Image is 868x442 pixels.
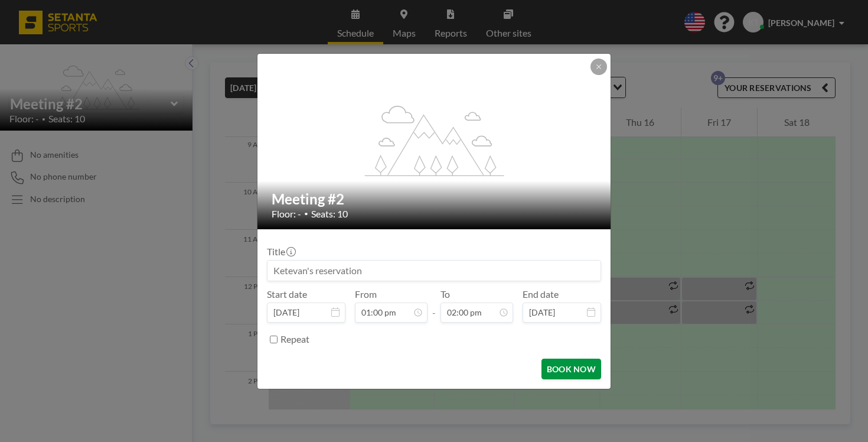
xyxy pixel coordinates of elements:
label: Start date [267,288,307,300]
span: • [304,209,308,218]
span: Seats: 10 [311,208,348,220]
button: BOOK NOW [541,359,601,379]
label: To [440,288,450,300]
input: Ketevan's reservation [267,261,601,281]
label: Title [267,246,295,258]
label: Repeat [280,333,309,345]
label: End date [523,288,559,300]
g: flex-grow: 1.2; [365,105,504,175]
label: From [355,288,377,300]
span: - [432,292,436,318]
span: Floor: - [272,208,301,220]
h2: Meeting #2 [272,190,598,208]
